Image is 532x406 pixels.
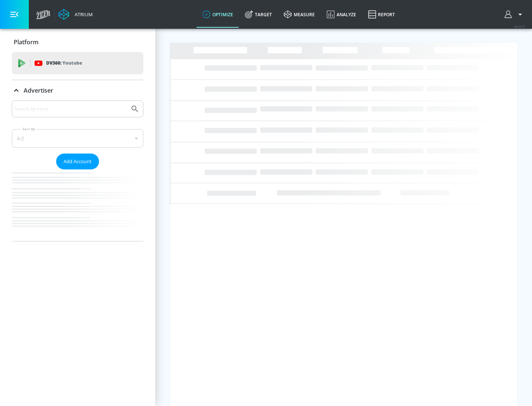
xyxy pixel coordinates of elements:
[24,86,53,94] p: Advertiser
[239,1,278,28] a: Target
[58,9,93,20] a: Atrium
[64,157,92,166] span: Add Account
[14,38,38,46] p: Platform
[62,59,82,67] p: Youtube
[197,1,239,28] a: optimize
[12,129,143,148] div: A-Z
[278,1,321,28] a: measure
[12,80,143,101] div: Advertiser
[21,127,37,131] label: Sort By
[12,169,143,241] nav: list of Advertiser
[12,32,143,52] div: Platform
[321,1,362,28] a: Analyze
[72,11,93,18] div: Atrium
[46,59,82,67] p: DV360:
[362,1,401,28] a: Report
[12,52,143,74] div: DV360: Youtube
[12,100,143,241] div: Advertiser
[15,104,127,114] input: Search by name
[56,154,99,169] button: Add Account
[514,24,525,28] span: v 4.32.0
